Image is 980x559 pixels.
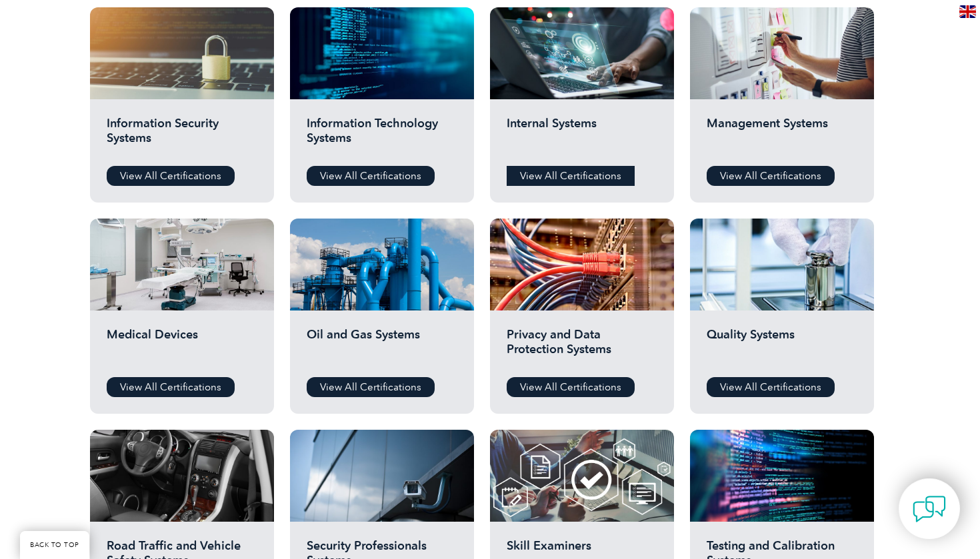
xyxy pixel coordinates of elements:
[913,492,946,526] img: contact-chat.png
[507,166,635,186] a: View All Certifications
[307,116,457,156] h2: Information Technology Systems
[507,116,657,156] h2: Internal Systems
[507,377,635,397] a: View All Certifications
[707,116,857,156] h2: Management Systems
[107,116,257,156] h2: Information Security Systems
[107,166,235,186] a: View All Certifications
[707,377,835,397] a: View All Certifications
[307,166,435,186] a: View All Certifications
[707,327,857,367] h2: Quality Systems
[107,377,235,397] a: View All Certifications
[107,327,257,367] h2: Medical Devices
[507,327,657,367] h2: Privacy and Data Protection Systems
[959,5,976,18] img: en
[707,166,835,186] a: View All Certifications
[307,327,457,367] h2: Oil and Gas Systems
[20,531,89,559] a: BACK TO TOP
[307,377,435,397] a: View All Certifications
